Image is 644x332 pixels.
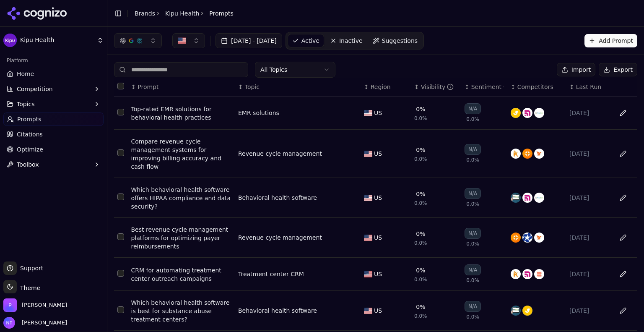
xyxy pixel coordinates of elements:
[414,200,427,207] span: 0.0%
[135,10,155,17] a: Brands
[3,158,104,171] button: Toolbox
[616,106,630,120] button: Edit in sheet
[465,188,481,199] div: N/A
[17,285,40,291] span: Theme
[364,110,372,116] img: US flag
[534,193,544,203] img: therapynotes
[374,270,382,278] span: US
[238,193,317,202] a: Behavioral health software
[117,270,124,277] button: Select row 5
[131,298,231,324] a: Which behavioral health software is best for substance abuse treatment centers?
[117,233,124,240] button: Select row 4
[507,78,566,97] th: Competitors
[128,78,235,97] th: Prompt
[131,137,231,171] a: Compare revenue cycle management systems for improving billing accuracy and cash flow
[569,149,609,158] div: [DATE]
[421,83,454,91] div: Visibility
[131,225,231,251] a: Best revenue cycle management platforms for optimizing payer reimbursements
[471,83,504,91] div: Sentiment
[364,235,372,241] img: US flag
[3,317,15,329] img: Nate Tower
[414,240,427,246] span: 0.0%
[416,146,425,154] div: 0%
[3,317,67,329] button: Open user button
[616,231,630,244] button: Edit in sheet
[576,83,601,91] span: Last Run
[416,230,425,238] div: 0%
[374,306,382,315] span: US
[522,306,532,316] img: simplepractice
[416,105,425,113] div: 0%
[17,145,43,154] span: Optimize
[517,83,553,91] span: Competitors
[117,193,124,200] button: Select row 3
[238,270,304,278] a: Treatment center CRM
[117,306,124,313] button: Select row 6
[3,82,104,96] button: Competition
[522,193,532,203] img: theranest
[17,100,35,108] span: Topics
[131,266,231,283] a: CRM for automating treatment center outreach campaigns
[511,149,521,159] img: kareo
[3,112,104,126] a: Prompts
[20,37,93,44] span: Kipu Health
[131,83,231,91] div: ↕Prompt
[511,193,521,203] img: icanotes
[411,78,461,97] th: brandMentionRate
[216,33,282,48] button: [DATE] - [DATE]
[461,78,507,97] th: sentiment
[616,267,630,281] button: Edit in sheet
[238,306,317,315] a: Behavioral health software
[522,108,532,118] img: theranest
[416,266,425,274] div: 0%
[414,115,427,122] span: 0.0%
[17,70,34,78] span: Home
[465,83,504,91] div: ↕Sentiment
[3,298,67,312] button: Open organization switcher
[22,301,67,309] span: Perrill
[599,63,637,76] button: Export
[238,149,322,158] a: Revenue cycle management
[117,83,124,89] button: Select all rows
[135,9,234,18] nav: breadcrumb
[511,83,563,91] div: ↕Competitors
[511,233,521,243] img: waystar
[465,144,481,155] div: N/A
[615,291,636,311] iframe: To enrich screen reader interactions, please activate Accessibility in Grammarly extension settings
[566,78,612,97] th: Last Run
[557,63,595,76] button: Import
[117,109,124,115] button: Select row 1
[238,83,357,91] div: ↕Topic
[3,67,104,81] a: Home
[3,34,17,47] img: Kipu Health
[3,97,104,111] button: Topics
[364,195,372,201] img: US flag
[117,149,124,156] button: Select row 2
[466,314,479,320] span: 0.0%
[374,109,382,117] span: US
[138,83,158,91] span: Prompt
[364,271,372,277] img: US flag
[466,277,479,284] span: 0.0%
[616,147,630,160] button: Edit in sheet
[465,228,481,239] div: N/A
[17,85,53,93] span: Competition
[17,264,43,272] span: Support
[364,151,372,157] img: US flag
[414,313,427,319] span: 0.0%
[511,269,521,279] img: kareo
[414,83,458,91] div: ↕Visibility
[374,149,382,158] span: US
[522,233,532,243] img: epic systems
[416,190,425,198] div: 0%
[3,54,104,67] div: Platform
[131,105,231,122] a: Top-rated EMR solutions for behavioral health practices
[465,264,481,275] div: N/A
[238,233,322,242] a: Revenue cycle management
